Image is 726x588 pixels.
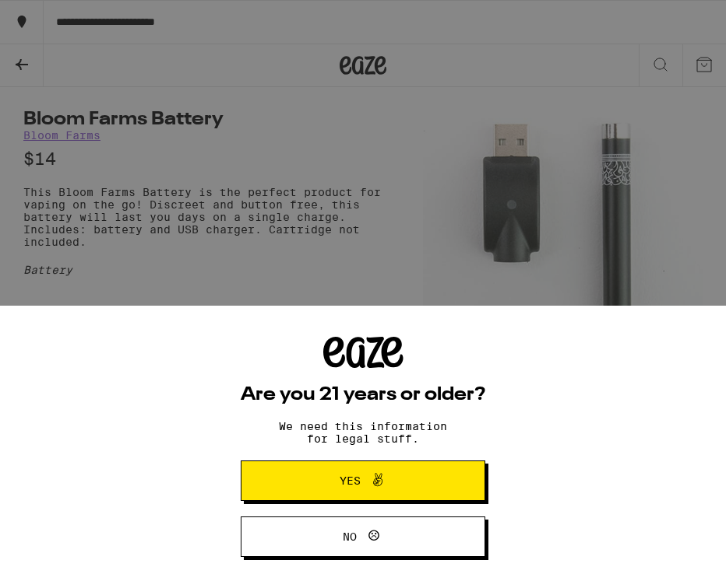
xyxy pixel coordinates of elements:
button: Yes [241,460,485,501]
span: No [343,531,357,542]
h2: Are you 21 years or older? [241,386,485,404]
button: No [241,516,485,557]
span: Hi. Need any help? [9,11,112,23]
p: We need this information for legal stuff. [266,420,460,445]
span: Yes [340,475,361,486]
